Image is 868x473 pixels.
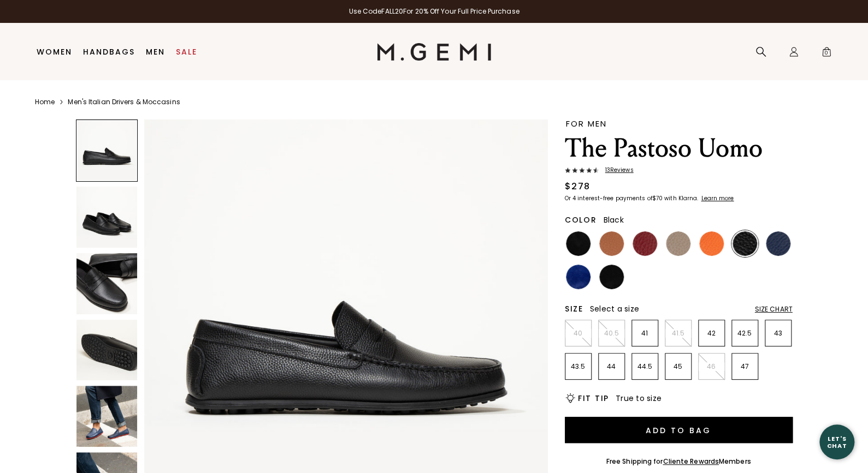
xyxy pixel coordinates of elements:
[565,329,591,338] p: 40
[599,231,624,256] img: Saddle
[665,329,691,338] p: 41.5
[664,194,700,202] klarna-placement-style-body: with Klarna
[377,43,491,61] img: M.Gemi
[381,7,403,16] strong: FALL20
[599,329,624,338] p: 40.5
[599,265,624,289] img: Black Suede
[699,231,724,256] img: Orangina
[578,394,609,403] h2: Fit Tip
[76,386,138,447] img: The Pastoso Uomo
[146,47,165,56] a: Men
[663,457,719,466] a: Cliente Rewards
[699,362,724,371] p: 46
[599,167,634,173] span: 13 Review s
[565,215,597,224] h2: Color
[176,47,197,56] a: Sale
[35,98,55,106] a: Home
[566,231,591,256] img: Black
[76,187,138,248] img: The Pastoso Uomo
[565,167,793,176] a: 13Reviews
[68,98,180,106] a: Men's Italian Drivers & Moccasins
[565,180,591,193] div: $278
[733,231,757,256] img: Black
[732,329,758,338] p: 42.5
[565,417,793,443] button: Add to Bag
[566,265,591,289] img: Cobalt Blue
[755,305,793,314] div: Size Chart
[76,253,138,314] img: The Pastoso Uomo
[633,231,657,256] img: Bordeaux
[766,231,790,256] img: Navy
[819,435,854,448] div: Let's Chat
[603,214,623,225] span: Black
[606,457,751,466] div: Free Shipping for Members
[616,393,662,404] span: True to size
[565,194,652,202] klarna-placement-style-body: Or 4 interest-free payments of
[666,231,690,256] img: Light Mushroom
[565,304,583,313] h2: Size
[699,329,724,338] p: 42
[76,320,138,381] img: The Pastoso Uomo
[732,362,758,371] p: 47
[701,194,734,202] klarna-placement-style-cta: Learn more
[590,303,639,314] span: Select a size
[652,194,663,202] klarna-placement-style-amount: $70
[37,47,72,56] a: Women
[821,49,832,59] span: 0
[566,119,793,128] div: FOR MEN
[83,47,135,56] a: Handbags
[700,195,734,202] a: Learn more
[665,362,691,371] p: 45
[565,133,793,164] h1: The Pastoso Uomo
[632,329,658,338] p: 41
[632,362,658,371] p: 44.5
[599,362,624,371] p: 44
[565,362,591,371] p: 43.5
[765,329,791,338] p: 43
